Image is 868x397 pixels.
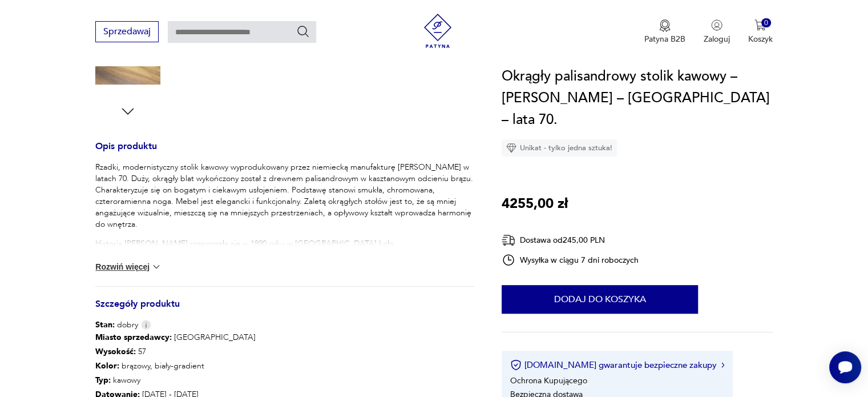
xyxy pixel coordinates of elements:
[502,193,568,215] p: 4255,00 zł
[659,19,671,32] img: Ikona medalu
[829,351,861,383] iframe: Smartsupp widget button
[721,362,725,368] img: Ikona strzałki w prawo
[748,34,773,45] p: Koszyk
[510,359,522,371] img: Ikona certyfikatu
[95,21,159,42] button: Sprzedawaj
[95,375,111,386] b: Typ :
[761,18,771,28] div: 0
[506,143,516,153] img: Ikona diamentu
[95,143,474,162] h3: Opis produktu
[296,25,310,38] button: Szukaj
[748,19,773,45] button: 0Koszyk
[502,285,698,314] button: Dodaj do koszyka
[502,233,639,247] div: Dostawa od 245,00 PLN
[95,238,474,307] p: Historia [PERSON_NAME] rozpoczęła się w 1890 roku w [GEOGRAPHIC_DATA] koło [GEOGRAPHIC_DATA]. Mał...
[421,14,455,48] img: Patyna - sklep z meblami i dekoracjami vintage
[141,320,151,330] img: Info icon
[644,34,685,45] p: Patyna B2B
[95,319,138,331] span: dobry
[502,253,639,267] div: Wysyłka w ciągu 7 dni roboczych
[95,332,172,343] b: Miasto sprzedawcy :
[95,300,474,319] h3: Szczegóły produktu
[644,19,685,45] button: Patyna B2B
[704,34,730,45] p: Zaloguj
[95,360,119,371] b: Kolor:
[95,319,115,330] b: Stan:
[711,19,722,31] img: Ikonka użytkownika
[502,233,515,247] img: Ikona dostawy
[151,261,162,272] img: chevron down
[95,374,273,388] p: kawowy
[95,261,162,272] button: Rozwiń więcej
[95,331,273,345] p: [GEOGRAPHIC_DATA]
[95,162,474,230] p: Rzadki, modernistyczny stolik kawowy wyprodukowany przez niemiecką manufakturę [PERSON_NAME] w la...
[644,19,685,45] a: Ikona medaluPatyna B2B
[95,346,136,357] b: Wysokość :
[95,359,273,374] p: brązowy, biały-gradient
[95,345,273,359] p: 57
[754,19,766,31] img: Ikona koszyka
[502,139,617,157] div: Unikat - tylko jedna sztuka!
[95,29,159,37] a: Sprzedawaj
[510,375,587,386] li: Ochrona Kupującego
[704,19,730,45] button: Zaloguj
[510,359,724,371] button: [DOMAIN_NAME] gwarantuje bezpieczne zakupy
[502,66,773,131] h1: Okrągły palisandrowy stolik kawowy – [PERSON_NAME] – [GEOGRAPHIC_DATA] – lata 70.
